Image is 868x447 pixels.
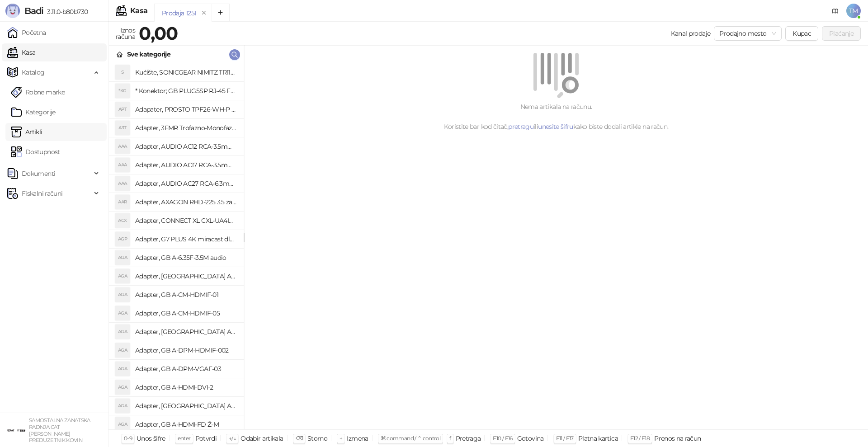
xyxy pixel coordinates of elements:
[630,435,650,442] span: F12 / F18
[538,122,573,131] a: unesite šifru
[162,8,196,18] div: Prodaja 1251
[135,158,236,172] h4: Adapter, AUDIO AC17 RCA-3.5mm stereo
[115,306,130,320] div: AGA
[130,7,147,14] div: Kasa
[508,122,533,131] a: pretragu
[229,435,236,442] span: ↑/↓
[115,121,130,135] div: A3T
[719,27,776,40] span: Prodajno mesto
[22,184,62,202] span: Fiskalni računi
[115,417,130,432] div: AGA
[340,435,342,442] span: +
[135,195,236,209] h4: Adapter, AXAGON RHD-225 3.5 za 2x2.5
[135,121,236,135] h4: Adapter, 3FMR Trofazno-Monofazni
[115,325,130,339] div: AGA
[127,49,170,59] div: Sve kategorije
[114,24,137,42] div: Iznos računa
[115,102,130,117] div: APT
[828,4,843,18] a: Dokumentacija
[135,287,236,302] h4: Adapter, GB A-CM-HDMIF-01
[135,417,236,432] h4: Adapter, GB A-HDMI-FD Ž-M
[135,84,236,98] h4: * Konektor; GB PLUG5SP RJ-45 FTP Kat.5
[135,102,236,117] h4: Adapater, PROSTO TPF26-WH-P razdelnik
[5,4,20,18] img: Logo
[654,433,701,444] div: Prenos na račun
[115,213,130,228] div: ACX
[135,213,236,228] h4: Adapter, CONNECT XL CXL-UA4IN1 putni univerzalni
[135,380,236,395] h4: Adapter, GB A-HDMI-DVI-2
[115,195,130,209] div: AAR
[822,26,861,41] button: Plaćanje
[195,433,217,444] div: Potvrdi
[241,433,283,444] div: Odabir artikala
[124,435,132,442] span: 0-9
[24,5,43,16] span: Badi
[11,123,42,141] a: ArtikliArtikli
[135,65,236,80] h4: Kućište, SONICGEAR NIMITZ TR1100 belo BEZ napajanja
[578,433,618,444] div: Platna kartica
[671,28,711,38] div: Kanal prodaje
[109,63,244,429] div: grid
[198,9,210,17] button: remove
[296,435,303,442] span: ⌫
[29,417,90,443] small: SAMOSTALNA ZANATSKA RADNJA CAT [PERSON_NAME] PREDUZETNIK KOVIN
[135,343,236,358] h4: Adapter, GB A-DPM-HDMIF-002
[456,433,481,444] div: Pretraga
[135,176,236,191] h4: Adapter, AUDIO AC27 RCA-6.3mm stereo
[493,435,512,442] span: F10 / F16
[347,433,368,444] div: Izmena
[115,232,130,246] div: AGP
[115,287,130,302] div: AGA
[307,433,327,444] div: Storno
[11,83,65,101] a: Robne marke
[517,433,544,444] div: Gotovina
[115,250,130,265] div: AGA
[11,103,56,121] a: Kategorije
[135,250,236,265] h4: Adapter, GB A-6.35F-3.5M audio
[135,139,236,154] h4: Adapter, AUDIO AC12 RCA-3.5mm mono
[115,158,130,172] div: AAA
[115,362,130,376] div: AGA
[115,269,130,283] div: AGA
[135,325,236,339] h4: Adapter, [GEOGRAPHIC_DATA] A-CMU3-LAN-05 hub
[22,165,55,183] span: Dokumenti
[785,26,818,41] button: Kupac
[115,176,130,191] div: AAA
[178,435,191,442] span: enter
[137,433,165,444] div: Unos šifre
[255,102,857,132] div: Nema artikala na računu. Koristite bar kod čitač, ili kako biste dodali artikle na račun.
[115,139,130,154] div: AAA
[135,232,236,246] h4: Adapter, G7 PLUS 4K miracast dlna airplay za TV
[115,399,130,413] div: AGA
[135,306,236,320] h4: Adapter, GB A-CM-HDMIF-05
[135,362,236,376] h4: Adapter, GB A-DPM-VGAF-03
[212,4,230,22] button: Add tab
[7,421,25,439] img: 64x64-companyLogo-ae27db6e-dfce-48a1-b68e-83471bd1bffd.png
[139,22,178,44] strong: 0,00
[11,143,60,161] a: Dostupnost
[115,65,130,80] div: S
[381,435,441,442] span: ⌘ command / ⌃ control
[115,343,130,358] div: AGA
[115,380,130,395] div: AGA
[556,435,574,442] span: F11 / F17
[7,24,46,42] a: Početna
[7,43,35,61] a: Kasa
[22,63,45,81] span: Katalog
[135,269,236,283] h4: Adapter, [GEOGRAPHIC_DATA] A-AC-UKEU-001 UK na EU 7.5A
[43,8,88,16] span: 3.11.0-b80b730
[846,4,861,18] span: TM
[449,435,451,442] span: f
[135,399,236,413] h4: Adapter, [GEOGRAPHIC_DATA] A-HDMI-FC Ž-M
